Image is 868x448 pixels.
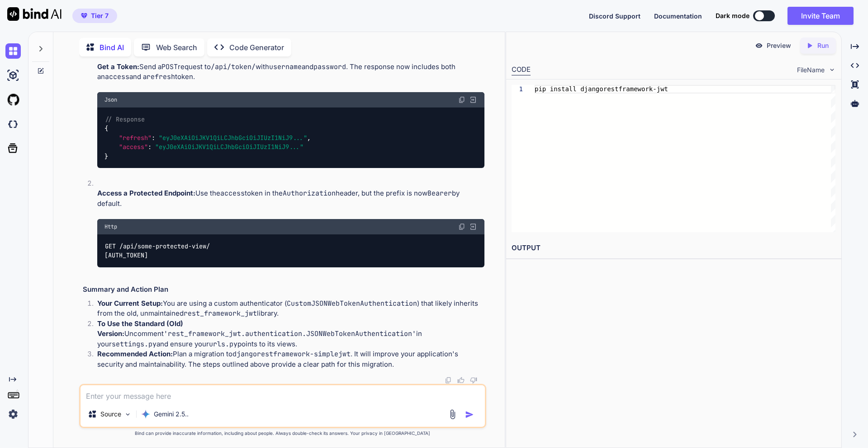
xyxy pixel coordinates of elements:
code: urls.py [209,340,237,349]
code: POST [161,62,178,71]
span: Discord Support [589,12,640,20]
strong: Your Current Setup: [97,299,163,308]
img: Bind AI [7,7,62,21]
span: : [152,134,155,142]
span: "eyJ0eXAiOiJKV1QiLCJhbGciOiJIUzI1NiJ9..." [155,143,304,151]
p: Preview [767,41,791,50]
li: Uncomment in your and ensure your points to its views. [90,319,484,350]
p: Bind AI [100,42,124,53]
p: Use the token in the header, but the prefix is now by default. [97,188,484,209]
p: Gemini 2.5.. [154,410,189,419]
img: Pick Models [124,411,132,418]
code: Authorization [283,189,336,198]
img: premium [81,13,87,19]
code: Bearer [427,189,452,198]
strong: Get a Token: [97,62,139,71]
div: 1 [512,85,523,93]
span: } [104,152,108,160]
span: Http [104,223,117,230]
span: Tier 7 [91,11,109,20]
code: password [313,62,346,71]
span: Json [104,96,117,103]
span: : [148,143,152,151]
strong: Access a Protected Endpoint: [97,189,195,197]
img: copy [458,223,465,230]
button: Invite Team [787,7,854,25]
code: refresh [147,72,175,81]
img: dislike [470,377,477,384]
code: rest_framework_jwt [184,309,257,318]
img: darkCloudIdeIcon [5,117,21,132]
img: preview [755,42,763,50]
span: Dark mode [716,11,749,20]
code: settings.py [112,340,157,349]
span: FileName [797,65,825,75]
span: // Response [105,115,145,123]
p: Web Search [156,42,197,53]
h3: Summary and Action Plan [83,285,484,295]
li: You are using a custom authenticator ( ) that likely inherits from the old, unmaintained library. [90,299,484,319]
span: "access" [119,143,148,151]
img: Open in Browser [469,96,477,104]
span: Documentation [654,12,702,20]
li: Plan a migration to . It will improve your application's security and maintainability. The steps ... [90,349,484,369]
code: /api/token/ [211,62,256,71]
span: "refresh" [119,134,152,142]
button: Documentation [654,11,702,21]
span: { [104,125,108,133]
code: GET /api/some-protected-view/ [AUTH_TOKEN] [104,242,210,260]
img: icon [465,410,474,419]
img: copy [458,96,465,103]
img: ai-studio [5,68,21,83]
p: Run [817,41,829,50]
h2: OUTPUT [506,238,841,259]
code: djangorestframework-simplejwt [232,350,351,359]
p: Code Generator [229,42,284,53]
img: Gemini 2.5 Pro [141,410,150,419]
code: username [269,62,302,71]
div: CODE [512,65,531,75]
img: chat [5,43,21,59]
p: Send a request to with and . The response now includes both an and a token. [97,62,484,82]
img: Open in Browser [469,223,477,231]
code: 'rest_framework_jwt.authentication.JSONWebTokenAuthentication' [164,329,416,338]
code: access [105,72,129,81]
img: settings [5,406,21,422]
button: Discord Support [589,11,640,21]
code: access [220,189,245,198]
code: CustomJSONWebTokenAuthentication [287,299,417,308]
strong: To Use the Standard (Old) Version: [97,319,185,338]
p: Source [100,410,121,419]
img: chevron down [828,66,836,74]
img: like [457,377,465,384]
button: premiumTier 7 [72,9,117,23]
p: Bind can provide inaccurate information, including about people. Always double-check its answers.... [79,430,486,437]
span: "eyJ0eXAiOiJKV1QiLCJhbGciOiJIUzI1NiJ9..." [159,134,307,142]
span: pip install djangorestframework-jwt [535,85,668,93]
strong: Recommended Action: [97,350,173,358]
img: copy [445,377,452,384]
img: attachment [447,409,458,420]
span: , [307,134,311,142]
img: githubLight [5,92,21,107]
